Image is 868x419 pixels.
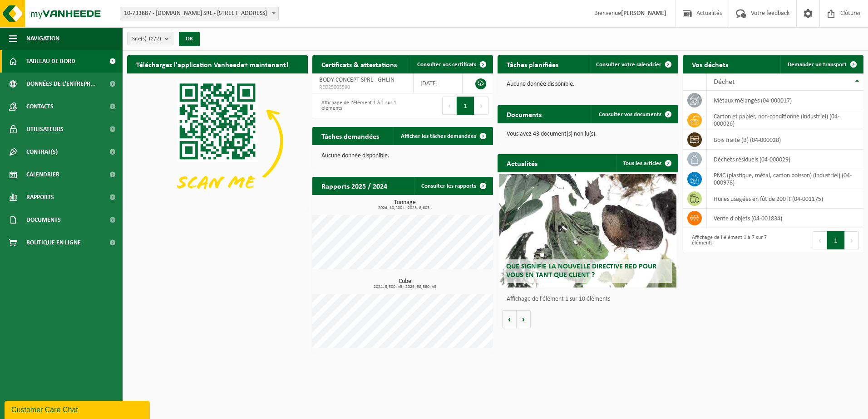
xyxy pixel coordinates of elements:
button: Next [474,97,488,115]
p: Aucune donnée disponible. [507,81,669,88]
a: Que signifie la nouvelle directive RED pour vous en tant que client ? [499,174,676,287]
h2: Téléchargez l'application Vanheede+ maintenant! [127,55,297,73]
h2: Tâches planifiées [498,55,567,73]
td: déchets résiduels (04-000029) [707,150,863,169]
button: Previous [442,97,457,115]
h3: Tonnage [317,200,493,210]
span: 10-733887 - BODY-CONCEPT.BE SRL - 7011 GHLIN, RUE DE DOUVRAIN 13 [120,7,279,20]
h2: Rapports 2025 / 2024 [312,177,396,195]
p: Aucune donnée disponible. [321,153,484,159]
span: Utilisateurs [26,118,64,141]
span: Demander un transport [788,62,847,68]
span: Boutique en ligne [26,231,81,254]
td: [DATE] [414,73,463,93]
span: Données de l'entrepr... [26,73,96,95]
a: Demander un transport [780,55,863,73]
button: Next [845,231,859,249]
strong: [PERSON_NAME] [621,10,666,17]
a: Tous les articles [616,154,677,172]
button: Volgende [517,310,531,328]
h3: Cube [317,278,493,289]
h2: Tâches demandées [312,127,388,145]
span: BODY CONCEPT SPRL - GHLIN [319,77,395,83]
span: Déchet [714,78,735,86]
a: Afficher les tâches demandées [394,127,492,145]
td: vente d'objets (04-001834) [707,209,863,228]
span: 10-733887 - BODY-CONCEPT.BE SRL - 7011 GHLIN, RUE DE DOUVRAIN 13 [120,7,278,20]
span: Consulter votre calendrier [596,62,661,68]
td: métaux mélangés (04-000017) [707,91,863,110]
span: Contacts [26,95,54,118]
span: Consulter vos documents [599,112,661,117]
span: Rapports [26,186,54,209]
button: OK [179,32,200,46]
a: Consulter vos documents [592,105,677,123]
button: Vorige [502,310,517,328]
span: Afficher les tâches demandées [401,133,476,139]
td: huiles usagées en fût de 200 lt (04-001175) [707,189,863,209]
h2: Documents [498,105,551,123]
a: Consulter les rapports [414,177,492,195]
count: (2/2) [149,36,161,42]
span: Consulter vos certificats [417,62,476,68]
td: bois traité (B) (04-000028) [707,130,863,150]
h2: Vos déchets [683,55,737,73]
span: Tableau de bord [26,50,75,73]
div: Affichage de l'élément 1 à 1 sur 1 éléments [317,96,398,116]
td: PMC (plastique, métal, carton boisson) (industriel) (04-000978) [707,169,863,189]
iframe: chat widget [5,399,152,419]
a: Consulter vos certificats [410,55,492,73]
h2: Certificats & attestations [312,55,406,73]
p: Vous avez 43 document(s) non lu(s). [507,131,669,137]
a: Consulter votre calendrier [589,55,677,73]
div: Affichage de l'élément 1 à 7 sur 7 éléments [687,230,769,250]
span: Que signifie la nouvelle directive RED pour vous en tant que client ? [506,263,656,279]
span: RED25005590 [319,84,406,91]
span: 2024: 10,200 t - 2025: 8,605 t [317,206,493,210]
span: 2024: 5,500 m3 - 2025: 38,360 m3 [317,285,493,289]
span: Calendrier [26,163,59,186]
img: Download de VHEPlus App [127,73,308,209]
span: Site(s) [132,32,161,46]
span: Navigation [26,27,59,50]
button: 1 [457,97,474,115]
button: Site(s)(2/2) [127,32,173,45]
p: Affichage de l'élément 1 sur 10 éléments [507,296,674,302]
button: 1 [827,231,845,249]
h2: Actualités [498,154,547,172]
span: Documents [26,209,61,231]
span: Contrat(s) [26,141,58,163]
button: Previous [813,231,827,249]
td: carton et papier, non-conditionné (industriel) (04-000026) [707,110,863,130]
